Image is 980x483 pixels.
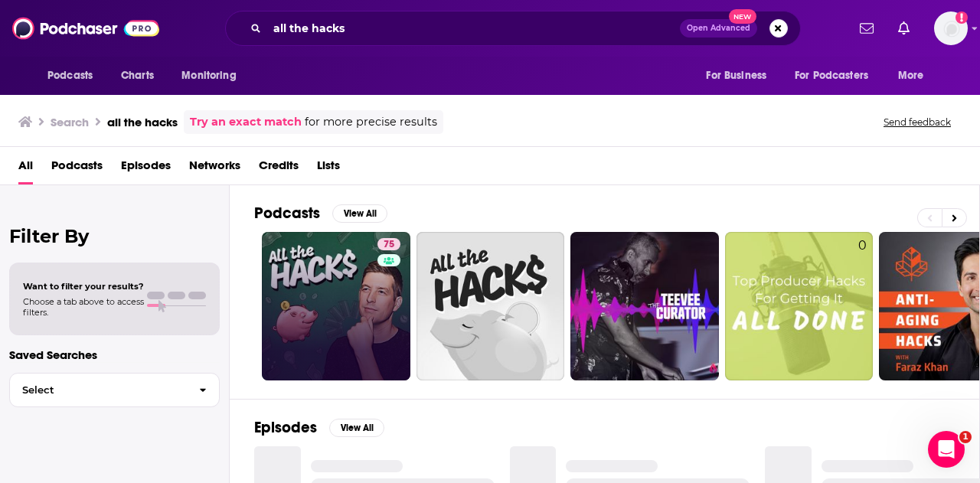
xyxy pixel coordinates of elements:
h2: Episodes [254,418,317,437]
button: open menu [171,61,256,90]
a: EpisodesView All [254,418,384,437]
a: Try an exact match [190,113,302,131]
a: 75 [262,232,410,380]
a: Lists [317,153,340,184]
a: PodcastsView All [254,204,387,223]
a: 75 [377,238,400,250]
span: Want to filter your results? [23,281,144,292]
span: Podcasts [47,65,93,86]
svg: Add a profile image [955,11,968,24]
div: Search podcasts, credits, & more... [225,11,801,46]
h2: Podcasts [254,204,320,223]
h3: Search [51,115,89,129]
a: Show notifications dropdown [854,15,880,41]
span: Charts [121,65,154,86]
h3: all the hacks [107,115,178,129]
a: Episodes [121,153,171,184]
a: Show notifications dropdown [892,15,916,41]
a: Networks [189,153,240,184]
span: 75 [384,237,394,253]
a: 0 [725,232,874,380]
h2: Filter By [9,225,220,247]
button: open menu [695,61,786,90]
button: View All [329,419,384,437]
span: Select [10,385,187,395]
a: Credits [259,153,299,184]
span: Choose a tab above to access filters. [23,296,144,318]
span: for more precise results [305,113,437,131]
p: Saved Searches [9,348,220,362]
span: Logged in as rpearson [934,11,968,45]
button: open menu [785,61,890,90]
a: Podcasts [51,153,103,184]
a: All [18,153,33,184]
button: Send feedback [879,116,955,129]
span: For Podcasters [795,65,868,86]
span: 1 [959,431,972,443]
button: open menu [887,61,943,90]
span: Monitoring [181,65,236,86]
span: New [729,9,756,24]
button: View All [332,204,387,223]
span: More [898,65,924,86]
a: Charts [111,61,163,90]
span: For Business [706,65,766,86]
input: Search podcasts, credits, & more... [267,16,680,41]
span: Open Advanced [687,24,750,32]
iframe: Intercom live chat [928,431,965,468]
img: Podchaser - Follow, Share and Rate Podcasts [12,14,159,43]
button: Open AdvancedNew [680,19,757,38]
button: open menu [37,61,113,90]
button: Select [9,373,220,407]
button: Show profile menu [934,11,968,45]
div: 0 [858,238,867,374]
img: User Profile [934,11,968,45]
